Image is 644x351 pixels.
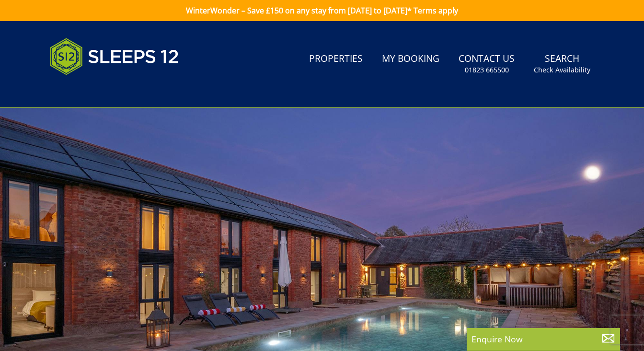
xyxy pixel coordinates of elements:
[50,33,179,81] img: Sleeps 12
[305,48,367,70] a: Properties
[534,65,590,75] small: Check Availability
[471,333,615,345] p: Enquire Now
[455,48,518,80] a: Contact Us01823 665500
[45,86,146,94] iframe: Customer reviews powered by Trustpilot
[465,65,509,75] small: 01823 665500
[378,48,443,70] a: My Booking
[530,48,594,80] a: SearchCheck Availability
